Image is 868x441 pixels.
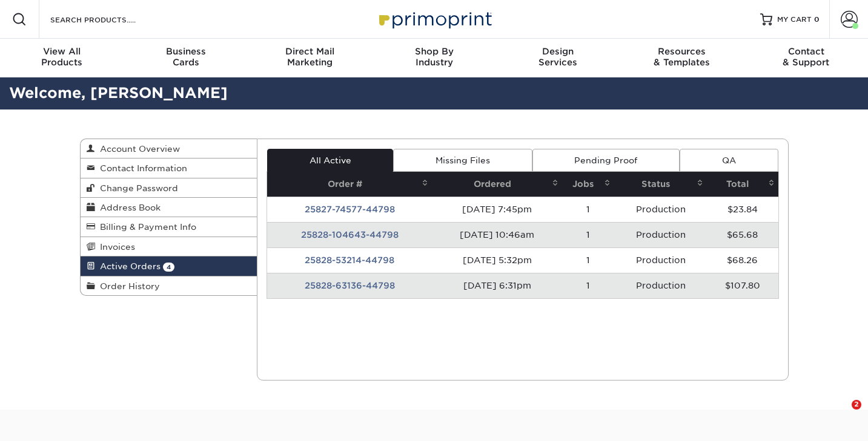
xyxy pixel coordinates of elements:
[620,39,744,77] a: Resources& Templates
[777,15,812,25] span: MY CART
[95,144,180,154] span: Account Overview
[372,46,496,57] span: Shop By
[95,242,135,252] span: Invoices
[267,172,432,197] th: Order #
[81,139,257,158] a: Account Overview
[707,273,778,298] td: $107.80
[267,273,432,298] td: 25828-63136-44798
[163,263,174,272] span: 4
[81,158,257,178] a: Contact Information
[267,247,432,273] td: 25828-53214-44798
[614,172,707,197] th: Status
[49,12,167,27] input: SEARCH PRODUCTS.....
[562,197,614,222] td: 1
[248,46,372,68] div: Marketing
[95,261,161,271] span: Active Orders
[372,39,496,77] a: Shop ByIndustry
[620,46,744,68] div: & Templates
[81,276,257,295] a: Order History
[614,247,707,273] td: Production
[374,6,495,32] img: Primoprint
[432,247,562,273] td: [DATE] 5:32pm
[95,281,160,291] span: Order History
[95,222,196,232] span: Billing & Payment Info
[852,400,861,410] span: 2
[562,247,614,273] td: 1
[95,203,161,212] span: Address Book
[81,237,257,256] a: Invoices
[81,198,257,217] a: Address Book
[532,149,680,172] a: Pending Proof
[496,46,620,68] div: Services
[562,172,614,197] th: Jobs
[124,46,248,68] div: Cards
[81,178,257,198] a: Change Password
[814,15,820,24] span: 0
[248,46,372,57] span: Direct Mail
[393,149,532,172] a: Missing Files
[432,172,562,197] th: Ordered
[95,163,187,173] span: Contact Information
[267,197,432,222] td: 25827-74577-44798
[620,46,744,57] span: Resources
[707,172,778,197] th: Total
[707,197,778,222] td: $23.84
[124,39,248,77] a: BusinessCards
[124,46,248,57] span: Business
[432,273,562,298] td: [DATE] 6:31pm
[95,183,178,193] span: Change Password
[496,39,620,77] a: DesignServices
[562,222,614,247] td: 1
[827,400,856,429] iframe: Intercom live chat
[3,404,103,437] iframe: Google Customer Reviews
[614,197,707,222] td: Production
[267,222,432,247] td: 25828-104643-44798
[562,273,614,298] td: 1
[707,222,778,247] td: $65.68
[680,149,778,172] a: QA
[744,46,868,68] div: & Support
[744,46,868,57] span: Contact
[81,256,257,276] a: Active Orders 4
[267,149,393,172] a: All Active
[707,247,778,273] td: $68.26
[496,46,620,57] span: Design
[81,217,257,237] a: Billing & Payment Info
[248,39,372,77] a: Direct MailMarketing
[372,46,496,68] div: Industry
[614,273,707,298] td: Production
[432,222,562,247] td: [DATE] 10:46am
[744,39,868,77] a: Contact& Support
[432,197,562,222] td: [DATE] 7:45pm
[614,222,707,247] td: Production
